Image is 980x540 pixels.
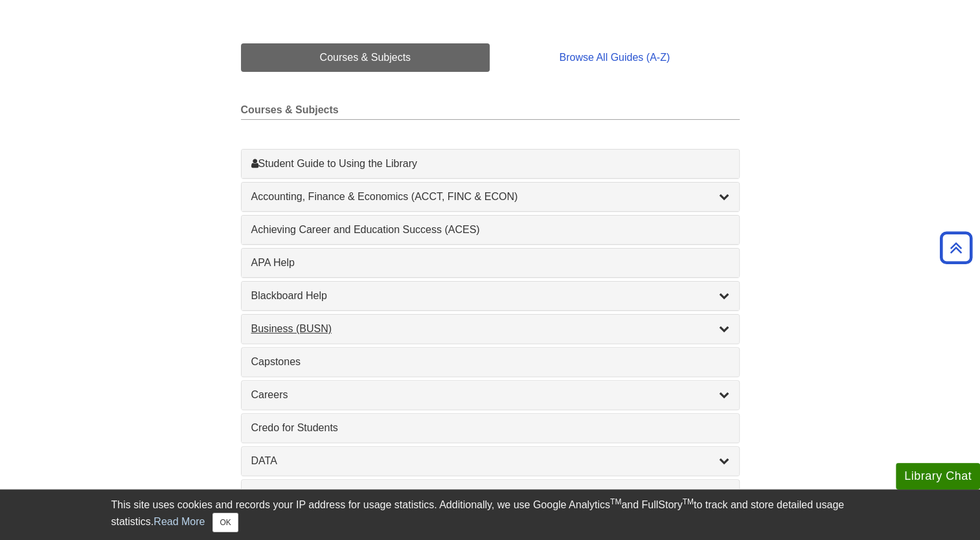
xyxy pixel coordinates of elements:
a: Back to Top [935,239,977,256]
sup: TM [683,497,694,506]
a: Diversity, Equity & Inclusion [251,486,729,502]
a: Read More [154,516,205,527]
a: Credo for Students [251,420,729,436]
div: This site uses cookies and records your IP address for usage statistics. Additionally, we use Goo... [111,497,869,532]
a: Achieving Career and Education Success (ACES) [251,222,729,238]
a: Accounting, Finance & Economics (ACCT, FINC & ECON) [251,189,729,205]
a: Student Guide to Using the Library [251,156,729,172]
button: Close [212,513,238,532]
a: APA Help [251,255,729,271]
a: Browse All Guides (A-Z) [490,43,739,72]
a: Careers [251,387,729,403]
sup: TM [610,497,621,506]
a: DATA [251,453,729,469]
a: Courses & Subjects [241,43,490,72]
h2: Courses & Subjects [241,104,740,120]
a: Business (BUSN) [251,321,729,337]
a: Capstones [251,354,729,370]
a: Blackboard Help [251,288,729,304]
button: Library Chat [896,463,980,489]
